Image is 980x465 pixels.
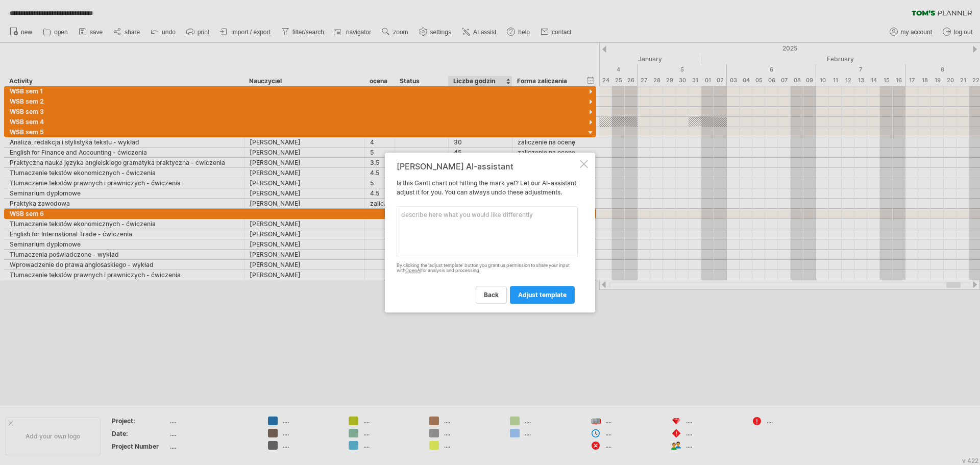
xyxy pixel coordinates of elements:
div: By clicking the 'adjust template' button you grant us permission to share your input with for ana... [397,263,578,274]
a: back [476,286,507,304]
span: adjust template [518,291,567,299]
div: [PERSON_NAME] AI-assistant [397,162,578,171]
a: adjust template [510,286,575,304]
div: Is this Gantt chart not hitting the mark yet? Let our AI-assistant adjust it for you. You can alw... [397,162,578,304]
span: back [484,291,499,299]
a: OpenAI [405,268,421,274]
